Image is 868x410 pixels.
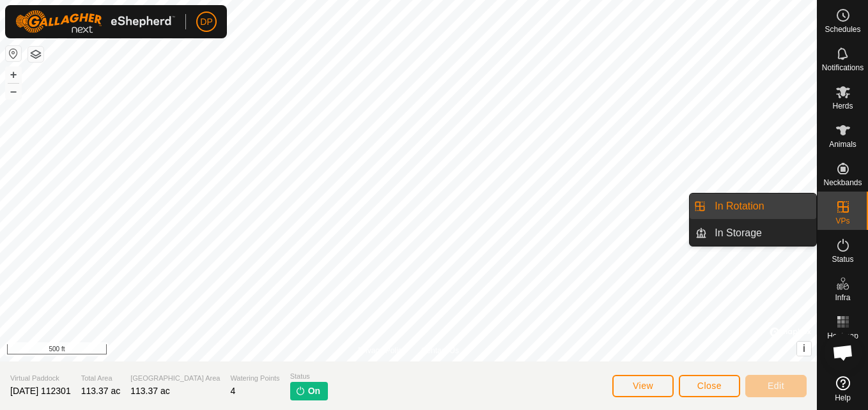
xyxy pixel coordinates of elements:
span: Help [835,394,851,402]
a: Contact Us [421,345,459,356]
span: Neckbands [823,179,862,186]
span: 4 [230,386,235,396]
li: In Storage [690,220,816,246]
span: View [633,381,653,391]
span: 113.37 ac [81,386,121,396]
span: Schedules [825,26,860,33]
span: Heatmap [827,332,858,340]
span: Watering Points [230,373,279,384]
button: Close [679,375,740,397]
span: Edit [768,381,784,391]
button: + [6,67,21,82]
button: Map Layers [28,47,43,62]
button: i [797,342,811,356]
span: Status [290,371,328,382]
img: turn-on [295,386,306,396]
span: In Storage [715,225,762,241]
span: 113.37 ac [130,386,170,396]
span: In Rotation [715,199,764,214]
span: Notifications [822,64,864,72]
button: Reset Map [6,46,21,61]
li: In Rotation [690,194,816,219]
span: Total Area [81,373,121,384]
span: Animals [829,140,856,148]
span: Virtual Paddock [10,373,71,384]
span: Status [832,255,853,263]
button: Edit [745,375,807,397]
span: [GEOGRAPHIC_DATA] Area [130,373,220,384]
span: Herds [832,102,853,110]
span: DP [200,15,212,29]
a: Privacy Policy [358,345,406,356]
span: On [308,384,320,398]
span: [DATE] 112301 [10,386,71,396]
a: In Rotation [707,194,816,219]
button: – [6,84,21,99]
span: i [803,343,805,354]
div: Open chat [824,333,862,372]
img: Gallagher Logo [15,10,175,33]
button: View [612,375,674,397]
a: Help [818,371,868,407]
span: Infra [835,294,850,301]
span: VPs [835,217,849,225]
a: In Storage [707,220,816,246]
span: Close [697,381,722,391]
